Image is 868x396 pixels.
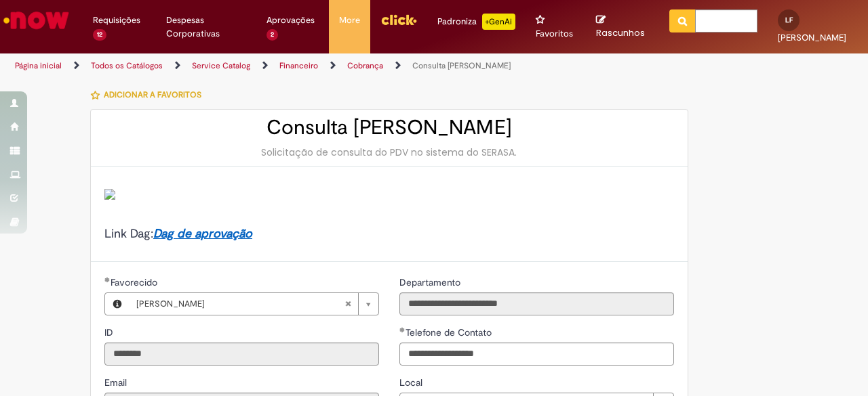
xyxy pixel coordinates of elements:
div: Padroniza [437,14,515,30]
img: ServiceNow [1,7,71,34]
p: +GenAi [482,14,515,30]
label: Somente leitura - ID [104,326,116,339]
img: sys_attachment.do [104,189,115,200]
span: Somente leitura - Email [104,376,130,389]
span: Favoritos [536,27,573,41]
input: Departamento [399,292,674,315]
a: [PERSON_NAME]Limpar campo Favorecido [130,293,378,315]
span: [PERSON_NAME] [136,293,344,315]
span: Somente leitura - Departamento [399,276,463,288]
button: Adicionar a Favoritos [90,81,209,109]
span: Necessários - Favorecido [111,276,160,288]
span: LF [785,16,793,24]
span: Rascunhos [596,26,645,39]
span: 2 [267,29,278,41]
input: ID [104,343,379,366]
ul: Trilhas de página [10,53,568,79]
h4: Link Dag: [104,227,674,241]
abbr: Limpar campo Favorecido [338,293,358,315]
div: Solicitação de consulta do PDV no sistema do SERASA. [104,146,674,159]
a: Rascunhos [596,14,649,39]
span: Adicionar a Favoritos [104,89,201,100]
span: [PERSON_NAME] [778,32,846,43]
a: Financeiro [279,60,318,71]
img: click_logo_yellow_360x200.png [380,9,417,30]
h2: Consulta [PERSON_NAME] [104,116,674,139]
span: Obrigatório Preenchido [104,277,111,282]
span: Obrigatório Preenchido [399,327,406,332]
span: More [339,14,360,27]
input: Telefone de Contato [399,343,674,366]
a: Todos os Catálogos [91,60,163,71]
button: Favorecido, Visualizar este registro Lucas De Faria Fernandes [105,293,130,315]
span: Local [399,376,425,389]
span: Despesas Corporativas [166,14,246,41]
label: Somente leitura - Departamento [399,276,463,289]
button: Pesquisar [669,9,696,32]
span: Telefone de Contato [406,326,494,338]
span: 12 [93,29,106,41]
span: Somente leitura - ID [104,326,116,338]
a: Cobrança [347,60,383,71]
a: Página inicial [15,60,62,71]
a: Dag de aprovação [153,226,252,242]
label: Somente leitura - Email [104,376,130,389]
span: Aprovações [267,14,315,27]
span: Requisições [93,14,140,27]
a: Service Catalog [192,60,250,71]
a: Consulta [PERSON_NAME] [412,60,511,71]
